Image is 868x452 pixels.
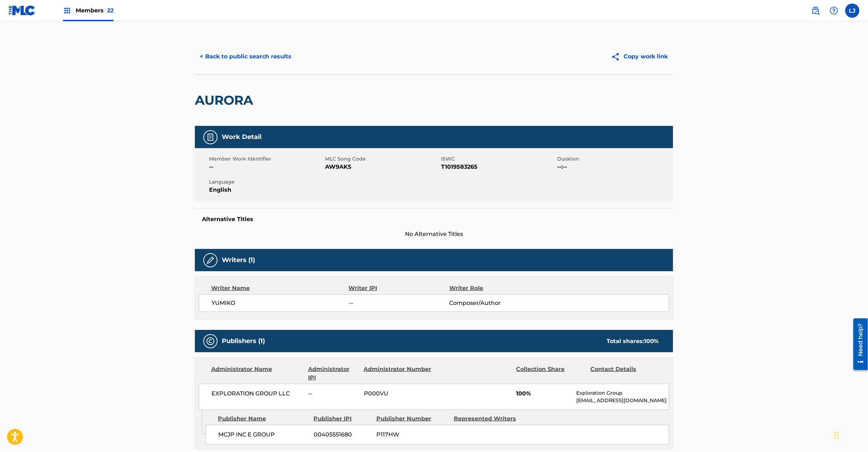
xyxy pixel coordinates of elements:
[364,389,433,398] span: P000VU
[211,284,349,292] div: Writer Name
[349,299,449,307] span: --
[577,389,669,397] p: Exploration Group
[845,4,860,18] div: User Menu
[364,365,432,382] div: Administrator Number
[325,155,439,163] span: MLC Song Code
[516,365,585,382] div: Collection Share
[376,415,449,423] div: Publisher Number
[607,337,659,346] div: Total shares:
[848,316,868,373] iframe: Resource Center
[441,155,555,163] span: ISWC
[449,299,541,307] span: Composer/Author
[557,163,671,171] span: --:--
[606,48,673,65] button: Copy work link
[195,230,673,238] span: No Alternative Titles
[577,397,669,404] p: [EMAIL_ADDRESS][DOMAIN_NAME]
[212,389,303,398] span: EXPLORATION GROUP LLC
[827,4,841,18] div: Help
[206,133,215,141] img: Work Detail
[809,4,823,18] a: Public Search
[308,365,358,382] div: Administrator IPI
[590,365,659,382] div: Contact Details
[454,415,526,423] div: Represented Writers
[644,338,659,344] span: 100 %
[833,418,868,452] iframe: Chat Widget
[195,48,296,65] button: < Back to public search results
[76,6,114,15] span: Members
[206,337,215,346] img: Publishers
[107,7,114,14] span: 22
[611,52,624,61] img: Copy work link
[441,163,555,171] span: T1019583265
[212,299,349,307] span: YUMIKO
[313,415,371,423] div: Publisher IPI
[222,133,261,141] h5: Work Detail
[449,284,541,292] div: Writer Role
[830,6,838,15] img: help
[206,256,215,265] img: Writers
[8,5,36,16] img: MLC Logo
[314,430,371,439] span: 00405551680
[209,163,323,171] span: --
[516,389,571,398] span: 100%
[195,92,257,108] h2: AURORA
[811,6,820,15] img: search
[325,163,439,171] span: AW9AKS
[209,178,323,186] span: Language
[218,430,308,439] span: MCJP INC E GROUP
[202,216,666,223] h5: Alternative Titles
[222,256,255,264] h5: Writers (1)
[835,425,839,446] div: Drag
[376,430,449,439] span: P117HW
[308,389,359,398] span: --
[209,155,323,163] span: Member Work Identifier
[222,337,265,345] h5: Publishers (1)
[63,6,71,15] img: Top Rightsholders
[218,415,308,423] div: Publisher Name
[209,186,323,194] span: English
[211,365,303,382] div: Administrator Name
[349,284,450,292] div: Writer IPI
[557,155,671,163] span: Duration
